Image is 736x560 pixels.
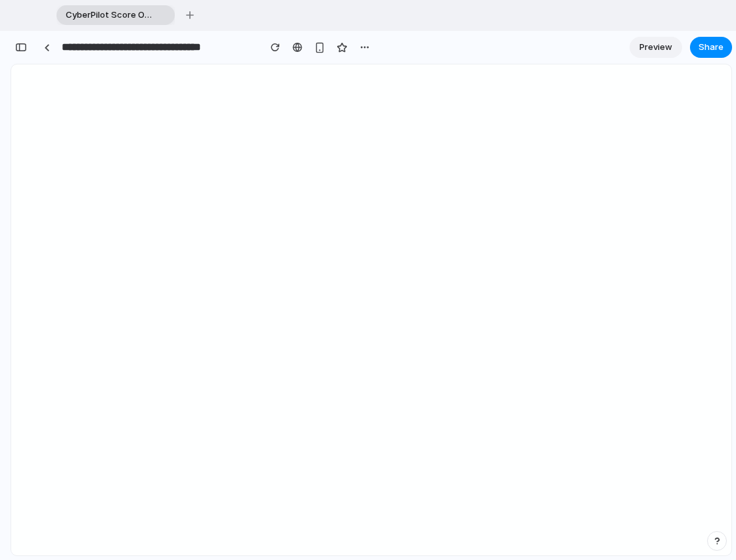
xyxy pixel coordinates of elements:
button: Share [690,37,732,58]
span: CyberPilot Score Overview Dashboard [60,9,154,22]
a: Preview [630,37,682,58]
div: CyberPilot Score Overview Dashboard [57,5,175,25]
span: Preview [639,41,672,54]
span: Share [699,41,724,54]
